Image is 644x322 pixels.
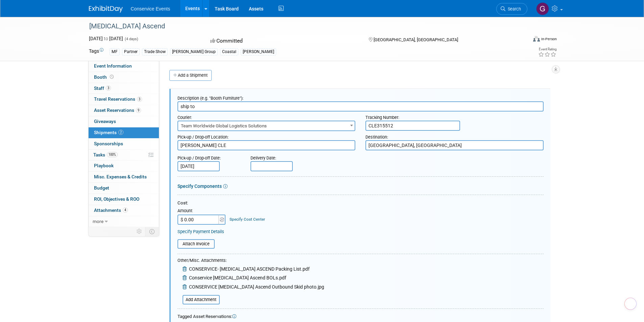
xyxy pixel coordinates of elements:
img: Gayle Reese [536,2,549,15]
div: Other/Misc. Attachments: [177,257,324,265]
a: Giveaways [89,116,159,127]
span: Team Worldwide Global Logistics Solutions [177,121,356,131]
div: Pick-up / Drop-off Date: [177,152,240,161]
span: CONSERVICE- [MEDICAL_DATA] ASCEND Packing List.pdf [189,266,310,272]
span: Tasks [93,152,118,157]
div: Destination: [365,131,544,140]
div: [PERSON_NAME] Group [170,48,218,55]
span: Staff [94,85,111,91]
a: Add a Shipment [169,70,212,81]
span: ROI, Objectives & ROO [94,196,139,202]
span: Shipments [94,130,123,135]
span: 4 [123,207,128,213]
a: Sponsorships [89,139,159,149]
span: Booth not reserved yet [109,74,115,79]
a: ROI, Objectives & ROO [89,194,159,205]
span: Playbook [94,163,114,168]
span: 3 [106,85,111,91]
div: Delivery Date: [251,152,334,161]
div: [PERSON_NAME] [241,48,276,55]
div: Amount [177,208,226,215]
a: Specify Payment Details [177,229,224,234]
a: Budget [89,183,159,194]
a: Specify Cost Center [230,217,265,222]
div: Description (e.g. "Booth Furniture"): [177,92,544,101]
span: Booth [94,74,115,80]
div: Cost: [177,200,544,206]
a: Misc. Expenses & Credits [89,172,159,182]
span: (4 days) [124,37,138,41]
span: [DATE] [DATE] [89,36,123,41]
span: Asset Reservations [94,107,141,113]
div: Partner [122,48,140,55]
span: Giveaways [94,119,116,124]
a: Staff3 [89,83,159,94]
span: 100% [107,152,118,157]
a: Booth [89,72,159,83]
span: [GEOGRAPHIC_DATA], [GEOGRAPHIC_DATA] [374,37,458,42]
div: Coastal [220,48,238,55]
a: Tasks100% [89,150,159,160]
span: CONSERVICE [MEDICAL_DATA] Ascend Outbound Skid photo.jpg [189,284,324,290]
div: MF [110,48,120,55]
span: Attachments [94,207,128,213]
img: ExhibitDay [89,6,123,13]
span: Team Worldwide Global Logistics Solutions [178,121,355,131]
a: Travel Reservations3 [89,94,159,105]
div: Courier: [177,112,356,121]
a: Shipments2 [89,127,159,138]
a: Event Information [89,61,159,72]
textarea: [PERSON_NAME] CLE [177,140,356,150]
span: Budget [94,185,109,191]
span: 3 [137,97,142,102]
div: Committed [208,35,358,47]
textarea: [GEOGRAPHIC_DATA], [GEOGRAPHIC_DATA] [365,140,544,150]
div: Event Rating [538,48,556,51]
span: Event Information [94,63,132,69]
span: Sponsorships [94,141,123,146]
td: Toggle Event Tabs [145,227,159,236]
span: more [93,219,103,224]
span: 9 [136,108,141,113]
div: Event Format [487,35,557,45]
img: Format-Inperson.png [533,36,540,42]
a: Asset Reservations9 [89,105,159,116]
div: Pick-up / Drop-off Location: [177,131,356,140]
span: to [103,36,109,41]
span: Search [505,6,521,11]
div: In-Person [541,36,557,42]
div: Tagged Asset Reservations: [177,314,544,320]
td: Personalize Event Tab Strip [134,227,145,236]
span: Travel Reservations [94,96,142,102]
td: Tags [89,48,103,55]
span: Misc. Expenses & Credits [94,174,147,179]
a: Specify Components [177,183,222,189]
div: Tracking Number: [365,112,544,121]
span: Conservice [MEDICAL_DATA] Ascend BOLs.pdf [189,275,286,280]
div: [MEDICAL_DATA] Ascend [87,20,517,32]
a: Attachments4 [89,205,159,216]
span: 2 [118,130,123,135]
a: Playbook [89,160,159,171]
a: more [89,216,159,227]
a: Search [496,3,527,15]
div: Trade Show [142,48,168,55]
span: Conservice Events [131,6,170,11]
